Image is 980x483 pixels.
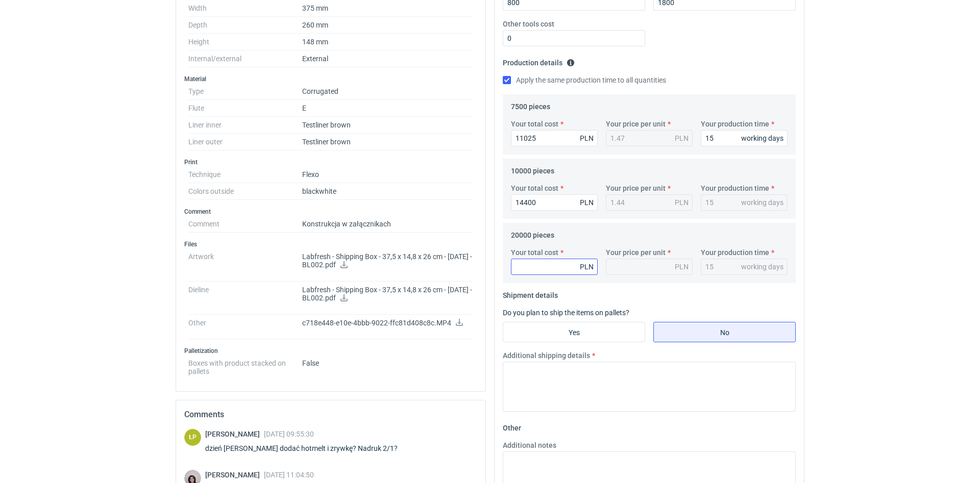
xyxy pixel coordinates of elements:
[188,134,302,150] dt: Liner outer
[511,227,554,239] legend: 20000 pieces
[606,119,666,129] label: Your price per unit
[205,430,264,438] span: [PERSON_NAME]
[188,216,302,233] dt: Comment
[188,17,302,34] dt: Depth
[188,315,302,340] dt: Other
[302,355,473,375] dd: False
[511,247,558,258] label: Your total cost
[653,322,796,342] label: No
[188,355,302,375] dt: Boxes with product stacked on pallets
[511,119,558,129] label: Your total cost
[675,133,689,143] div: PLN
[184,347,477,355] h3: Palletization
[184,409,477,421] h2: Comments
[264,471,314,479] span: [DATE] 11:04:50
[302,166,473,183] dd: Flexo
[503,350,590,361] label: Additional shipping details
[701,119,769,129] label: Your production time
[701,130,788,146] input: 0
[302,286,473,303] p: Labfresh - Shipping Box - 37,5 x 14,8 x 26 cm - [DATE] - BL002.pdf
[302,17,473,34] dd: 260 mm
[264,430,314,438] span: [DATE] 09:55:30
[188,248,302,282] dt: Artwork
[741,262,783,272] div: working days
[188,117,302,134] dt: Liner inner
[606,247,666,258] label: Your price per unit
[511,163,554,175] legend: 10000 pieces
[701,183,769,193] label: Your production time
[675,197,689,208] div: PLN
[184,429,201,446] div: Łukasz Postawa
[302,319,473,328] p: c718e448-e10e-4bbb-9022-ffc81d408c8c.MP4
[184,75,477,83] h3: Material
[503,19,554,29] label: Other tools cost
[580,262,594,272] div: PLN
[184,429,201,446] figcaption: ŁP
[580,197,594,208] div: PLN
[503,309,629,317] label: Do you plan to ship the items on pallets?
[302,134,473,150] dd: Testliner brown
[302,83,473,100] dd: Corrugated
[302,50,473,67] dd: External
[503,30,645,46] input: 0
[606,183,666,193] label: Your price per unit
[511,98,550,111] legend: 7500 pieces
[302,216,473,233] dd: Konstrukcja w załącznikach
[184,240,477,248] h3: Files
[188,83,302,100] dt: Type
[503,287,558,299] legend: Shipment details
[741,133,783,143] div: working days
[205,471,264,479] span: [PERSON_NAME]
[511,130,598,146] input: 0
[188,50,302,67] dt: Internal/external
[503,322,645,342] label: Yes
[503,420,521,432] legend: Other
[503,440,556,450] label: Additional notes
[188,183,302,200] dt: Colors outside
[675,262,689,272] div: PLN
[302,100,473,117] dd: E
[302,183,473,200] dd: black white
[188,282,302,315] dt: Dieline
[741,197,783,208] div: working days
[188,166,302,183] dt: Technique
[503,55,575,67] legend: Production details
[503,75,666,85] label: Apply the same production time to all quantities
[184,208,477,216] h3: Comment
[188,34,302,50] dt: Height
[188,100,302,117] dt: Flute
[184,158,477,166] h3: Print
[205,443,410,453] div: dzień [PERSON_NAME] dodać hotmelt i zrywkę? Nadruk 2/1?
[302,34,473,50] dd: 148 mm
[701,247,769,258] label: Your production time
[302,252,473,270] p: Labfresh - Shipping Box - 37,5 x 14,8 x 26 cm - [DATE] - BL002.pdf
[580,133,594,143] div: PLN
[511,183,558,193] label: Your total cost
[302,117,473,134] dd: Testliner brown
